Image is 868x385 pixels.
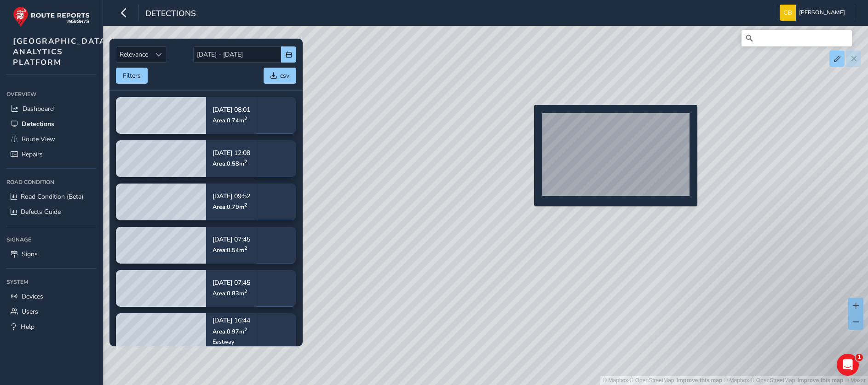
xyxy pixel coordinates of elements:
span: Relevance [116,47,151,62]
button: csv [264,68,296,84]
p: [DATE] 07:45 [213,280,250,286]
span: Detections [22,120,54,128]
button: Filters [116,68,148,84]
img: diamond-layout [780,5,796,21]
p: [DATE] 09:52 [213,193,250,200]
div: Overview [6,87,96,101]
span: Area: 0.83 m [213,289,247,297]
div: Sort by Date [151,47,167,62]
span: 1 [856,354,863,361]
input: Search [742,30,852,46]
sup: 2 [244,245,247,252]
span: Help [21,322,34,331]
p: [DATE] 12:08 [213,150,250,156]
span: csv [280,71,289,80]
a: Users [6,304,96,319]
div: System [6,275,96,289]
span: Signs [22,250,38,259]
div: Road Condition [6,175,96,189]
div: Eastway [213,338,250,345]
sup: 2 [244,326,247,333]
span: Defects Guide [21,207,61,216]
p: [DATE] 07:45 [213,236,250,243]
button: [PERSON_NAME] [780,5,848,21]
span: Repairs [22,150,43,159]
div: Signage [6,233,96,247]
span: Route View [22,135,55,144]
span: Detections [145,8,196,21]
span: Area: 0.97 m [213,327,247,335]
span: [GEOGRAPHIC_DATA] ANALYTICS PLATFORM [13,36,109,68]
span: Devices [22,292,43,301]
a: Defects Guide [6,204,96,219]
span: Area: 0.58 m [213,160,247,167]
span: Users [22,307,38,316]
p: [DATE] 08:01 [213,107,250,113]
span: Area: 0.79 m [213,203,247,211]
img: rr logo [13,6,90,27]
span: Area: 0.74 m [213,116,247,124]
sup: 2 [244,288,247,295]
span: Road Condition (Beta) [21,192,83,201]
a: Help [6,319,96,334]
sup: 2 [244,115,247,122]
span: [PERSON_NAME] [799,5,845,21]
a: Repairs [6,147,96,162]
a: Route View [6,132,96,147]
sup: 2 [244,201,247,208]
a: Dashboard [6,101,96,116]
a: Devices [6,289,96,304]
p: [DATE] 16:44 [213,317,250,324]
iframe: Intercom live chat [837,354,859,376]
sup: 2 [244,158,247,165]
a: Signs [6,247,96,262]
span: Dashboard [23,104,54,113]
span: Area: 0.54 m [213,246,247,254]
a: Road Condition (Beta) [6,189,96,204]
a: Detections [6,116,96,132]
